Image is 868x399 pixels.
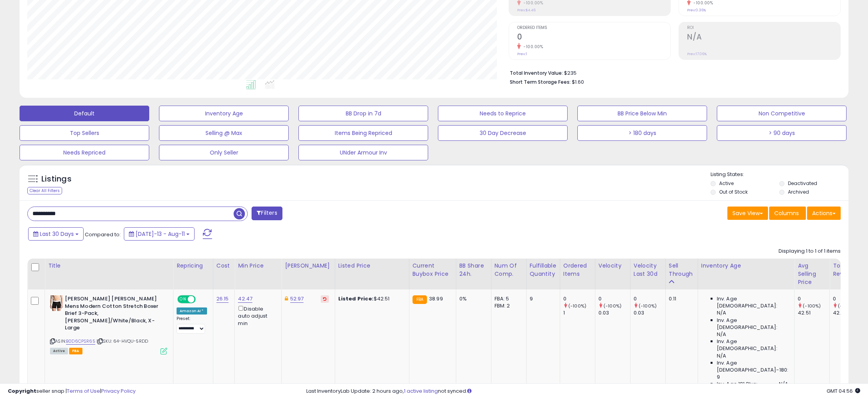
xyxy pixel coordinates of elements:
[598,295,630,302] div: 0
[413,262,453,278] div: Current Buybox Price
[803,303,821,309] small: (-100%)
[238,304,275,327] div: Disable auto adjust min
[517,8,536,13] small: Prev: $4.46
[577,106,707,121] button: BB Price Below Min
[604,303,622,309] small: (-100%)
[429,295,443,302] span: 38.99
[290,295,304,303] a: 52.97
[568,303,586,309] small: (-100%)
[510,79,571,85] b: Short Term Storage Fees:
[27,187,62,194] div: Clear All Filters
[687,8,706,13] small: Prev: 0.36%
[216,295,229,303] a: 26.15
[687,32,840,43] h2: N/A
[41,174,71,185] h5: Listings
[195,296,207,303] span: OFF
[495,295,520,302] div: FBA: 5
[798,309,829,316] div: 42.51
[563,262,592,278] div: Ordered Items
[495,262,523,278] div: Num of Comp.
[510,70,563,76] b: Total Inventory Value:
[67,387,100,395] a: Terms of Use
[798,295,829,302] div: 0
[238,295,252,303] a: 42.47
[252,207,282,220] button: Filters
[124,227,195,241] button: [DATE]-13 - Aug-11
[717,106,847,121] button: Non Competitive
[717,125,847,141] button: > 90 days
[323,297,327,301] i: Revert to store-level Dynamic Max Price
[717,381,758,388] span: Inv. Age 181 Plus:
[774,209,799,217] span: Columns
[833,309,864,316] div: 42.51
[495,302,520,309] div: FBM: 2
[669,262,695,278] div: Sell Through
[687,52,707,56] small: Prev: 17.06%
[459,262,488,278] div: BB Share 24h.
[413,295,427,304] small: FBA
[833,295,864,302] div: 0
[634,309,665,316] div: 0.03
[798,262,826,286] div: Avg Selling Price
[719,189,748,195] label: Out of Stock
[572,78,584,86] span: $1.60
[438,106,568,121] button: Needs to Reprice
[50,295,63,311] img: 41p1cu6TpvL._SL40_.jpg
[838,303,856,309] small: (-100%)
[159,145,289,160] button: Only Seller
[20,125,149,141] button: Top Sellers
[598,262,627,270] div: Velocity
[306,388,860,395] div: Last InventoryLab Update: 2 hours ago, not synced.
[717,338,788,352] span: Inv. Age [DEMOGRAPHIC_DATA]:
[517,32,670,43] h2: 0
[177,307,207,315] div: Amazon AI *
[521,44,543,50] small: -100.00%
[20,106,149,121] button: Default
[136,230,185,238] span: [DATE]-13 - Aug-11
[404,387,438,395] a: 1 active listing
[178,296,188,303] span: ON
[563,295,595,302] div: 0
[285,296,288,301] i: This overrides the store level Dynamic Max Price for this listing
[65,295,160,334] b: [PERSON_NAME] [PERSON_NAME] Mens Modern Cotton Stretch Boxer Brief 3-Pack, [PERSON_NAME]/White/Bl...
[159,106,289,121] button: Inventory Age
[779,248,841,255] div: Displaying 1 to 1 of 1 items
[177,316,207,334] div: Preset:
[639,303,657,309] small: (-100%)
[40,230,74,238] span: Last 30 Days
[96,338,148,344] span: | SKU: 64-HVQU-5RDD
[807,207,841,220] button: Actions
[719,180,734,187] label: Active
[701,262,791,270] div: Inventory Age
[717,352,726,359] span: N/A
[338,295,403,302] div: $42.51
[530,295,554,302] div: 9
[517,52,527,56] small: Prev: 1
[687,26,840,30] span: ROI
[669,295,692,302] div: 0.11
[216,262,232,270] div: Cost
[101,387,136,395] a: Privacy Policy
[717,295,788,309] span: Inv. Age [DEMOGRAPHIC_DATA]:
[8,388,136,395] div: seller snap | |
[238,262,278,270] div: Min Price
[28,227,84,241] button: Last 30 Days
[298,125,428,141] button: Items Being Repriced
[827,387,860,395] span: 2025-09-12 04:56 GMT
[85,231,121,238] span: Compared to:
[530,262,557,278] div: Fulfillable Quantity
[510,68,835,77] li: $235
[727,207,768,220] button: Save View
[717,374,720,381] span: 9
[517,26,670,30] span: Ordered Items
[717,359,788,374] span: Inv. Age [DEMOGRAPHIC_DATA]-180:
[66,338,95,345] a: B0D6CPSR65
[459,295,485,302] div: 0%
[48,262,170,270] div: Title
[577,125,707,141] button: > 180 days
[438,125,568,141] button: 30 Day Decrease
[50,295,167,353] div: ASIN:
[298,106,428,121] button: BB Drop in 7d
[69,348,82,354] span: FBA
[8,387,36,395] strong: Copyright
